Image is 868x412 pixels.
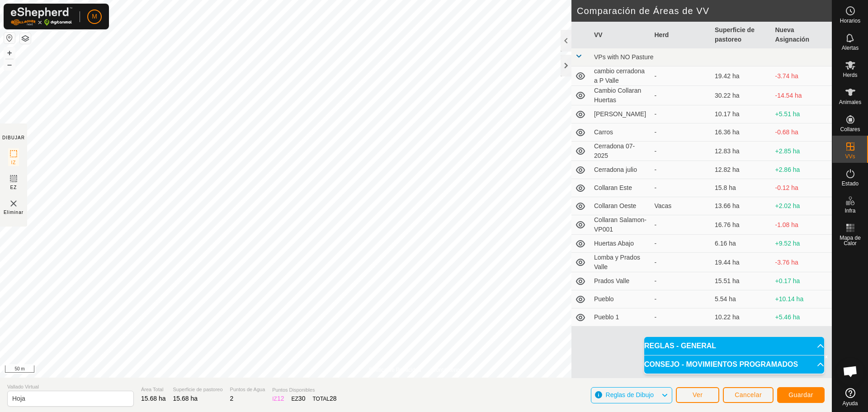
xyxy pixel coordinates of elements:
span: Cancelar [735,391,762,398]
span: M [92,12,97,21]
button: Restablecer Mapa [4,33,15,43]
td: +10.14 ha [772,290,832,308]
img: Logo Gallagher [11,7,72,26]
p-accordion-header: CONSEJO - MOVIMIENTOS PROGRAMADOS [644,355,824,374]
span: Ayuda [843,401,858,406]
th: Nueva Asignación [772,22,832,48]
td: Pueblo [590,290,651,308]
span: Puntos Disponibles [272,386,336,394]
img: VV [8,198,19,209]
span: 2 [230,395,234,402]
td: 30.22 ha [711,86,772,105]
div: - [655,147,708,156]
td: 12.82 ha [711,161,772,179]
span: IZ [11,159,16,166]
span: Puntos de Agua [230,386,265,393]
div: DIBUJAR [2,134,25,141]
div: TOTAL [312,394,336,403]
td: 16.36 ha [711,123,772,142]
td: -1.08 ha [772,215,832,235]
span: EZ [10,184,17,191]
td: Lomba y Prados Valle [590,253,651,272]
td: 15.8 ha [711,179,772,197]
span: Alertas [842,45,859,51]
td: +0.17 ha [772,272,832,290]
td: +2.86 ha [772,161,832,179]
td: +2.85 ha [772,142,832,161]
td: -0.12 ha [772,179,832,197]
td: -0.68 ha [772,123,832,142]
span: 12 [277,395,284,402]
span: 15.68 ha [141,395,166,402]
span: Eliminar [4,209,24,216]
span: CONSEJO - MOVIMIENTOS PROGRAMADOS [644,361,798,368]
td: 10.22 ha [711,308,772,327]
td: [PERSON_NAME] [590,105,651,123]
span: Estado [842,181,859,186]
div: - [655,165,708,175]
div: - [655,276,708,286]
a: Ayuda [832,384,868,410]
td: Huertas Abajo [590,235,651,253]
h2: Comparación de Áreas de VV [577,5,832,16]
button: + [4,47,15,58]
td: 10.17 ha [711,105,772,123]
span: Collares [840,127,860,132]
div: EZ [292,394,306,403]
span: VVs [845,154,855,159]
div: Vacas [655,201,708,211]
td: +5.51 ha [772,105,832,123]
div: - [655,128,708,137]
span: Superficie de pastoreo [173,386,223,393]
td: Collaran Este [590,179,651,197]
td: 19.42 ha [711,66,772,86]
td: Cerradona julio [590,161,651,179]
td: 15.51 ha [711,272,772,290]
td: Cambio Collaran Huertas [590,86,651,105]
span: 15.68 ha [173,395,198,402]
span: Animales [839,99,861,105]
td: Carros [590,123,651,142]
div: - [655,109,708,119]
td: 19.44 ha [711,253,772,272]
td: +2.02 ha [772,197,832,215]
button: Cancelar [723,387,774,403]
td: 6.16 ha [711,235,772,253]
div: IZ [272,394,284,403]
td: Prados Valle [590,272,651,290]
a: Contáctenos [432,366,462,374]
td: 16.76 ha [711,215,772,235]
span: 30 [298,395,306,402]
th: Herd [651,22,712,48]
span: Horarios [840,18,860,24]
span: Herds [843,72,857,78]
td: Collaran Salamon-VP001 [590,215,651,235]
td: +9.52 ha [772,235,832,253]
td: -3.76 ha [772,253,832,272]
span: Guardar [788,391,813,398]
th: Superficie de pastoreo [711,22,772,48]
span: Vallado Virtual [7,383,134,391]
td: -14.54 ha [772,86,832,105]
span: Área Total [141,386,166,393]
td: 13.66 ha [711,197,772,215]
button: Guardar [777,387,825,403]
span: Reglas de Dibujo [606,391,654,398]
div: - [655,91,708,100]
div: - [655,258,708,267]
span: VPs with NO Pasture [594,53,654,61]
td: 12.83 ha [711,142,772,161]
div: - [655,183,708,193]
td: Pueblo 1 [590,308,651,327]
th: VV [590,22,651,48]
td: -3.74 ha [772,66,832,86]
span: REGLAS - GENERAL [644,342,716,350]
td: 5.54 ha [711,290,772,308]
a: Política de Privacidad [369,366,421,374]
button: Capas del Mapa [20,33,31,44]
button: – [4,59,15,70]
td: Cerradona 07-2025 [590,142,651,161]
div: - [655,220,708,230]
span: Mapa de Calor [835,235,866,246]
div: - [655,239,708,248]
